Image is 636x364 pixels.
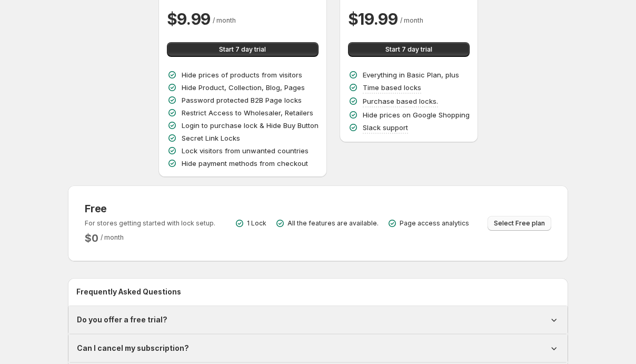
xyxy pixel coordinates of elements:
[488,216,551,231] button: Select Free plan
[213,16,236,24] span: / month
[348,42,470,57] button: Start 7 day trial
[287,219,379,228] p: All the features are available.
[77,343,189,353] h1: Can I cancel my subscription?
[77,314,167,325] h1: Do you offer a free trial?
[363,96,438,106] p: Purchase based locks.
[182,120,319,131] p: Login to purchase lock & Hide Buy Button
[182,107,313,118] p: Restrict Access to Wholesaler, Retailers
[101,233,124,241] span: / month
[167,8,211,29] h2: $ 9.99
[85,219,215,228] p: For stores getting started with lock setup.
[400,219,469,228] p: Page access analytics
[182,70,302,80] p: Hide prices of products from visitors
[219,45,266,54] span: Start 7 day trial
[363,82,421,93] p: Time based locks
[85,232,98,244] h2: $ 0
[76,287,560,297] h2: Frequently Asked Questions
[363,122,408,133] p: Slack support
[363,70,459,80] p: Everything in Basic Plan, plus
[363,110,470,120] p: Hide prices on Google Shopping
[182,82,305,93] p: Hide Product, Collection, Blog, Pages
[400,16,423,24] span: / month
[182,95,302,105] p: Password protected B2B Page locks
[348,8,398,29] h2: $ 19.99
[385,45,432,54] span: Start 7 day trial
[85,202,215,215] h3: Free
[494,219,545,228] span: Select Free plan
[167,42,319,57] button: Start 7 day trial
[247,219,266,228] p: 1 Lock
[182,133,240,143] p: Secret Link Locks
[182,158,308,169] p: Hide payment methods from checkout
[182,145,309,156] p: Lock visitors from unwanted countries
